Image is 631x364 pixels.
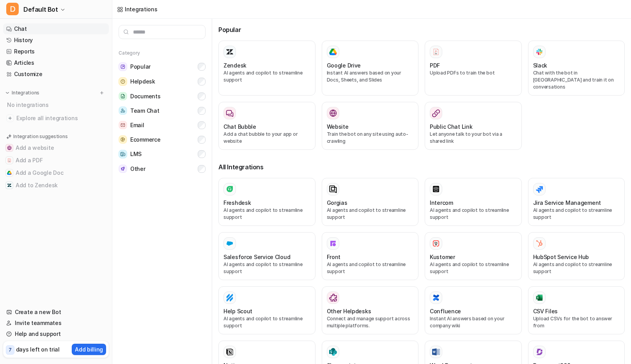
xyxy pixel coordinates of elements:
[130,121,144,129] span: Email
[425,102,522,150] button: Public Chat LinkLet anyone talk to your bot via a shared link
[430,123,473,131] h3: Public Chat Link
[3,113,109,124] a: Explore all integrations
[533,69,620,91] p: Chat with the bot in [GEOGRAPHIC_DATA] and train it on conversations
[130,165,145,173] span: Other
[327,261,414,275] p: AI agents and copilot to streamline support
[226,348,234,356] img: Notion
[322,286,419,334] button: Other HelpdesksOther HelpdesksConnect and manage support across multiple platforms.
[3,69,109,80] a: Customize
[218,41,315,96] button: ZendeskAI agents and copilot to streamline support
[119,92,127,100] img: Documents
[535,294,543,302] img: CSV Files
[119,59,206,74] button: PopularPopular
[223,123,256,131] h3: Chat Bubble
[7,170,12,175] img: Add a Google Doc
[218,286,315,334] button: Help ScoutHelp ScoutAI agents and copilot to streamline support
[329,240,337,247] img: Front
[3,142,109,154] button: Add a websiteAdd a website
[6,114,14,122] img: explore all integrations
[7,183,12,188] img: Add to Zendesk
[99,90,105,96] img: menu_add.svg
[218,102,315,150] button: Chat BubbleAdd a chat bubble to your app or website
[528,232,625,280] button: HubSpot Service HubHubSpot Service HubAI agents and copilot to streamline support
[533,207,620,221] p: AI agents and copilot to streamline support
[430,307,461,315] h3: Confluence
[3,318,109,328] a: Invite teammates
[119,162,206,176] button: OtherOther
[535,47,543,56] img: Slack
[119,135,127,144] img: Ecommerce
[535,348,543,356] img: Document360
[119,150,127,158] img: LMS
[327,207,414,221] p: AI agents and copilot to streamline support
[6,3,19,15] span: D
[528,41,625,96] button: SlackSlackChat with the bot in [GEOGRAPHIC_DATA] and train it on conversations
[223,207,310,221] p: AI agents and copilot to streamline support
[223,61,246,69] h3: Zendesk
[432,48,440,55] img: PDF
[327,123,349,131] h3: Website
[430,261,517,275] p: AI agents and copilot to streamline support
[3,89,42,97] button: Integrations
[3,23,109,34] a: Chat
[226,294,234,302] img: Help Scout
[119,132,206,147] button: EcommerceEcommerce
[327,61,361,69] h3: Google Drive
[119,77,127,86] img: Helpdesk
[430,61,440,69] h3: PDF
[3,328,109,339] a: Help and support
[9,346,12,353] p: 7
[72,344,106,355] button: Add billing
[3,179,109,192] button: Add to ZendeskAdd to Zendesk
[223,315,310,329] p: AI agents and copilot to streamline support
[3,46,109,57] a: Reports
[430,315,517,329] p: Instant AI answers based on your company wiki
[223,307,252,315] h3: Help Scout
[223,199,251,207] h3: Freshdesk
[119,121,127,129] img: Email
[533,307,558,315] h3: CSV Files
[7,158,12,163] img: Add a PDF
[119,118,206,132] button: EmailEmail
[12,90,39,96] p: Integrations
[130,136,160,144] span: Ecommerce
[223,69,310,83] p: AI agents and copilot to streamline support
[218,162,625,172] h3: All Integrations
[223,261,310,275] p: AI agents and copilot to streamline support
[430,253,455,261] h3: Kustomer
[430,199,453,207] h3: Intercom
[119,107,127,115] img: Team Chat
[130,63,151,71] span: Popular
[130,107,159,115] span: Team Chat
[329,109,337,117] img: Website
[425,286,522,334] button: ConfluenceConfluenceInstant AI answers based on your company wiki
[327,307,371,315] h3: Other Helpdesks
[322,41,419,96] button: Google DriveGoogle DriveInstant AI answers based on your Docs, Sheets, and Slides
[13,133,67,140] p: Integration suggestions
[432,294,440,302] img: Confluence
[327,315,414,329] p: Connect and manage support across multiple platforms.
[327,253,341,261] h3: Front
[528,178,625,226] button: Jira Service ManagementAI agents and copilot to streamline support
[533,261,620,275] p: AI agents and copilot to streamline support
[528,286,625,334] button: CSV FilesCSV FilesUpload CSVs for the bot to answer from
[16,112,106,124] span: Explore all integrations
[533,253,589,261] h3: HubSpot Service Hub
[23,4,58,15] span: Default Bot
[327,69,414,83] p: Instant AI answers based on your Docs, Sheets, and Slides
[218,25,625,34] h3: Popular
[119,74,206,89] button: HelpdeskHelpdesk
[327,131,414,145] p: Train the bot on any site using auto-crawling
[5,98,109,111] div: No integrations
[119,50,206,56] h5: Category
[329,294,337,302] img: Other Helpdesks
[218,178,315,226] button: FreshdeskAI agents and copilot to streamline support
[329,348,337,356] img: Sharepoint
[425,232,522,280] button: KustomerKustomerAI agents and copilot to streamline support
[327,199,347,207] h3: Gorgias
[322,102,419,150] button: WebsiteWebsiteTrain the bot on any site using auto-crawling
[3,35,109,46] a: History
[16,345,60,353] p: days left on trial
[425,41,522,96] button: PDFPDFUpload PDFs to train the bot
[130,78,155,85] span: Helpdesk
